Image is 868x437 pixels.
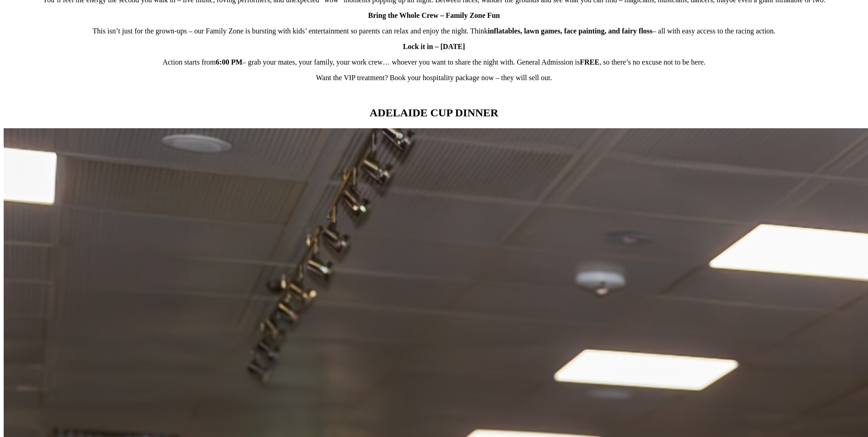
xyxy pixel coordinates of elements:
h2: ADELAIDE CUP DINNER [4,107,864,119]
strong: :00 PM [220,58,243,66]
strong: 6 [216,58,220,66]
p: This isn’t just for the grown-ups – our Family Zone is bursting with kids’ entertainment so paren... [4,27,864,35]
strong: inflatables, lawn games, face painting, and fairy floss [488,27,652,35]
p: Want the VIP treatment? Book your hospitality package now – they will sell out. [4,74,864,82]
strong: FREE [580,58,599,66]
strong: Lock it in – [DATE] [403,43,465,50]
strong: Bring the Whole Crew – Family Zone Fun [368,11,500,19]
p: Action starts from – grab your mates, your family, your work crew… whoever you want to share the ... [4,58,864,66]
